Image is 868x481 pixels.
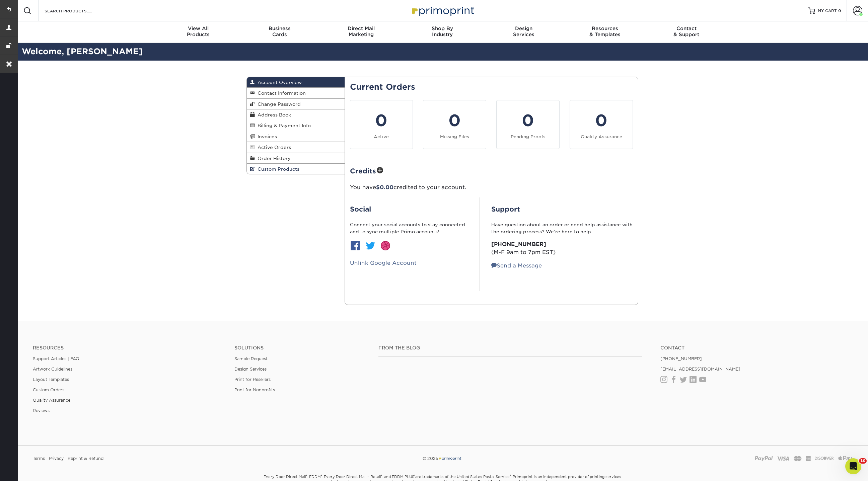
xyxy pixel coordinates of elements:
[511,134,546,139] small: Pending Proofs
[423,100,486,149] a: 0 Missing Files
[380,240,391,251] img: btn-dribbble.jpg
[438,456,462,461] img: Primoprint
[158,21,239,43] a: View AllProducts
[255,80,302,85] span: Account Overview
[581,134,622,139] small: Quality Assurance
[350,165,633,176] h2: Credits
[374,134,389,139] small: Active
[255,112,291,117] span: Address Book
[491,205,633,213] h2: Support
[234,387,275,392] a: Print for Nonprofits
[483,25,564,37] div: Services
[17,46,868,58] h2: Welcome, [PERSON_NAME]
[255,156,291,161] span: Order History
[838,8,841,13] span: 0
[402,21,483,43] a: Shop ByIndustry
[158,25,239,31] span: View All
[33,408,50,413] a: Reviews
[255,166,299,172] span: Custom Products
[321,474,322,477] sup: ®
[44,7,109,15] input: SEARCH PRODUCTS.....
[427,108,482,133] div: 0
[350,221,467,235] p: Connect your social accounts to stay connected and to sync multiple Primo accounts!
[247,120,345,131] a: Billing & Payment Info
[354,108,409,133] div: 0
[320,25,402,37] div: Marketing
[570,100,633,149] a: 0 Quality Assurance
[350,205,467,213] h2: Social
[491,240,633,256] p: (M-F 9am to 7pm EST)
[247,153,345,164] a: Order History
[320,25,402,31] span: Direct Mail
[234,356,268,361] a: Sample Request
[33,454,45,464] a: Terms
[376,184,393,190] span: $0.00
[33,387,64,392] a: Custom Orders
[306,474,307,477] sup: ®
[510,474,511,477] sup: ®
[68,454,103,464] a: Reprint & Refund
[247,99,345,109] a: Change Password
[234,345,368,351] h4: Solutions
[845,458,861,474] iframe: Intercom live chat
[402,25,483,37] div: Industry
[158,25,239,37] div: Products
[255,90,306,96] span: Contact Information
[859,458,867,464] span: 10
[378,345,643,351] h4: From the Blog
[440,134,469,139] small: Missing Files
[247,109,345,120] a: Address Book
[818,8,837,14] span: MY CART
[33,398,70,403] a: Quality Assurance
[646,21,727,43] a: Contact& Support
[247,88,345,98] a: Contact Information
[496,100,560,149] a: 0 Pending Proofs
[255,145,291,150] span: Active Orders
[350,183,633,191] p: You have credited to your account.
[255,101,301,107] span: Change Password
[483,21,564,43] a: DesignServices
[501,108,555,133] div: 0
[320,21,402,43] a: Direct MailMarketing
[247,142,345,153] a: Active Orders
[574,108,629,133] div: 0
[239,25,320,37] div: Cards
[33,345,224,351] h4: Resources
[247,77,345,88] a: Account Overview
[33,367,72,372] a: Artwork Guidelines
[564,25,646,31] span: Resources
[491,241,546,247] strong: [PHONE_NUMBER]
[365,240,376,251] img: btn-twitter.jpg
[234,377,271,382] a: Print for Resellers
[646,25,727,31] span: Contact
[255,123,311,128] span: Billing & Payment Info
[564,21,646,43] a: Resources& Templates
[414,474,415,477] sup: ®
[564,25,646,37] div: & Templates
[483,25,564,31] span: Design
[247,164,345,174] a: Custom Products
[660,356,702,361] a: [PHONE_NUMBER]
[350,100,413,149] a: 0 Active
[646,25,727,37] div: & Support
[304,454,580,464] div: © 2025
[255,134,277,139] span: Invoices
[247,131,345,142] a: Invoices
[402,25,483,31] span: Shop By
[350,82,633,92] h2: Current Orders
[239,21,320,43] a: BusinessCards
[409,3,476,18] img: Primoprint
[491,262,542,269] a: Send a Message
[234,367,267,372] a: Design Services
[660,367,740,372] a: [EMAIL_ADDRESS][DOMAIN_NAME]
[350,240,361,251] img: btn-facebook.jpg
[381,474,382,477] sup: ®
[350,260,417,266] a: Unlink Google Account
[33,356,79,361] a: Support Articles | FAQ
[239,25,320,31] span: Business
[660,345,852,351] a: Contact
[49,454,64,464] a: Privacy
[491,221,633,235] p: Have question about an order or need help assistance with the ordering process? We’re here to help:
[33,377,69,382] a: Layout Templates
